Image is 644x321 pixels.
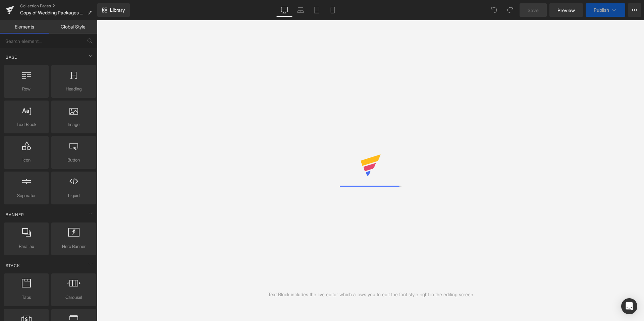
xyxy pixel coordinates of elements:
span: Publish [594,7,609,13]
span: Library [110,7,125,13]
span: Preview [557,7,575,14]
span: Button [53,156,94,164]
span: Copy of Wedding Packages FINAL ALT [20,10,85,15]
a: Preview [549,3,583,17]
span: Parallax [6,243,47,250]
button: Redo [503,3,517,17]
span: Stack [5,262,21,269]
div: Text Block includes the live editor which allows you to edit the font style right in the editing ... [268,291,473,298]
button: More [628,3,641,17]
span: Separator [6,192,47,199]
a: Desktop [276,3,292,17]
a: Tablet [309,3,325,17]
span: Liquid [53,192,94,199]
span: Image [53,121,94,128]
span: Banner [5,211,25,218]
span: Carousel [53,294,94,301]
span: Save [528,7,539,14]
div: Open Intercom Messenger [621,298,637,314]
span: Icon [6,156,47,164]
a: Laptop [292,3,309,17]
span: Text Block [6,121,47,128]
a: Global Style [49,20,97,34]
a: Mobile [325,3,341,17]
span: Hero Banner [53,243,94,250]
a: New Library [97,3,130,17]
span: Row [6,85,47,92]
button: Publish [586,3,625,17]
span: Heading [53,85,94,92]
span: Base [5,54,18,60]
span: Tabs [6,294,47,301]
a: Collection Pages [20,3,97,9]
button: Undo [487,3,501,17]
